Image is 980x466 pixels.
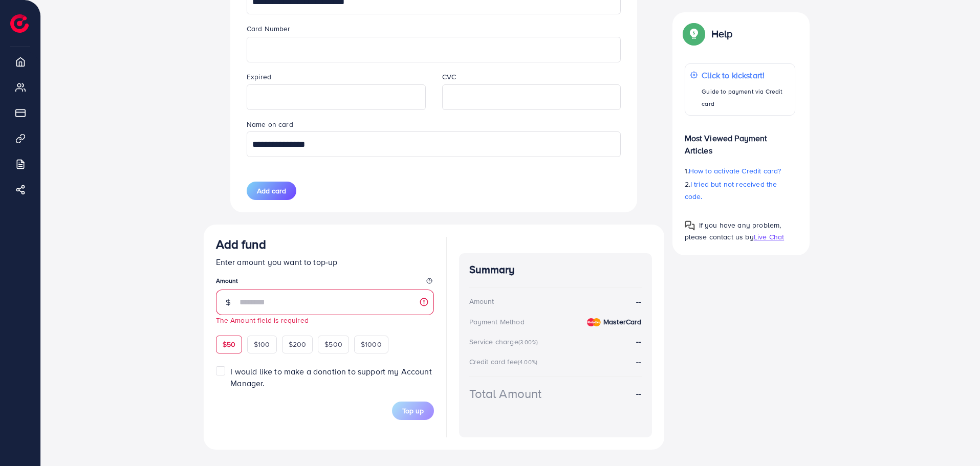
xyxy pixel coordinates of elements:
[469,296,494,306] div: Amount
[216,315,309,325] small: The Amount field is required
[711,28,733,40] p: Help
[257,186,286,196] span: Add card
[324,339,342,349] span: $500
[247,119,293,129] label: Name on card
[937,420,972,458] iframe: Chat
[247,24,291,34] label: Card Number
[685,178,795,203] p: 2.
[361,339,382,349] span: $1000
[402,406,424,416] span: Top up
[685,179,777,202] span: I tried but not received the code.
[216,237,266,252] h3: Add fund
[247,72,271,82] label: Expired
[216,276,434,289] legend: Amount
[685,165,795,177] p: 1.
[254,339,270,349] span: $100
[448,86,616,108] iframe: Secure CVC input frame
[689,166,781,176] span: How to activate Credit card?
[289,339,307,349] span: $200
[392,402,434,420] button: Top up
[702,69,789,81] p: Click to kickstart!
[469,337,541,347] div: Service charge
[518,358,537,366] small: (4.00%)
[469,357,541,367] div: Credit card fee
[469,385,542,403] div: Total Amount
[636,296,641,307] strong: --
[685,124,795,157] p: Most Viewed Payment Articles
[603,317,642,327] strong: MasterCard
[587,318,601,326] img: credit
[754,232,784,242] span: Live Chat
[685,220,781,242] span: If you have any problem, please contact us by
[636,336,641,347] strong: --
[442,72,456,82] label: CVC
[469,317,525,327] div: Payment Method
[247,182,296,200] button: Add card
[685,220,695,231] img: Popup guide
[252,86,420,108] iframe: Secure expiration date input frame
[636,388,641,400] strong: --
[469,263,642,276] h4: Summary
[636,356,641,367] strong: --
[685,25,703,43] img: Popup guide
[230,366,431,389] span: I would like to make a donation to support my Account Manager.
[252,38,615,61] iframe: Secure card number input frame
[216,256,434,268] p: Enter amount you want to top-up
[10,14,29,33] img: logo
[223,339,235,349] span: $50
[518,338,538,346] small: (3.00%)
[702,85,789,110] p: Guide to payment via Credit card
